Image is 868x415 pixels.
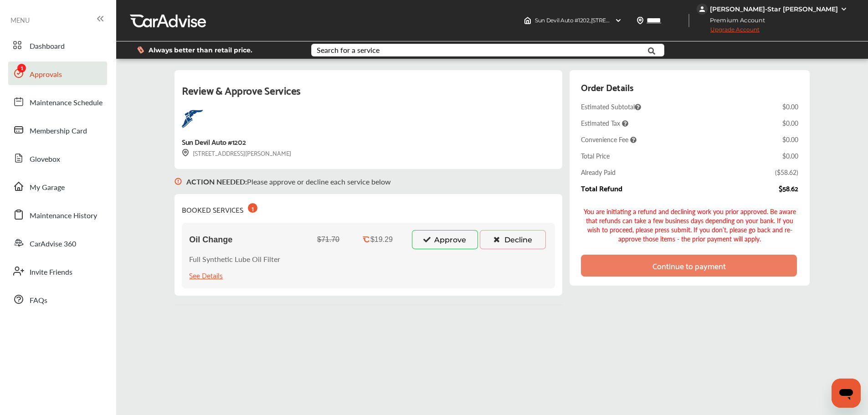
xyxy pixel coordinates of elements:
[688,14,689,27] img: header-divider.bc55588e.svg
[8,287,107,311] a: FAQs
[248,203,257,213] div: 1
[8,174,107,198] a: My Garage
[8,61,107,85] a: Approvals
[697,26,760,37] span: Upgrade Account
[182,81,555,110] div: Review & Approve Services
[30,154,60,165] span: Glovebox
[698,15,772,25] span: Premium Account
[581,118,628,128] span: Estimated Tax
[782,151,798,160] div: $0.00
[189,254,280,264] p: Full Synthetic Lube Oil Filter
[182,149,189,157] img: svg+xml;base64,PHN2ZyB3aWR0aD0iMTYiIGhlaWdodD0iMTciIHZpZXdCb3g9IjAgMCAxNiAxNyIgZmlsbD0ibm9uZSIgeG...
[779,184,798,192] div: $58.62
[782,102,798,111] div: $0.00
[535,17,739,24] span: Sun Devil Auto #1202 , [STREET_ADDRESS][PERSON_NAME] Phoenix , AZ 85003
[8,33,107,57] a: Dashboard
[637,17,644,24] img: location_vector.a44bc228.svg
[581,102,641,111] span: Estimated Subtotal
[710,5,838,13] div: [PERSON_NAME]-Star [PERSON_NAME]
[8,90,107,113] a: Maintenance Schedule
[189,269,223,281] div: See Details
[524,17,531,24] img: header-home-logo.8d720a4f.svg
[30,97,103,109] span: Maintenance Schedule
[317,46,380,54] div: Search for a service
[581,79,633,95] div: Order Details
[30,295,47,307] span: FAQs
[30,182,65,194] span: My Garage
[8,146,107,170] a: Glovebox
[182,201,257,215] div: BOOKED SERVICES
[30,210,97,222] span: Maintenance History
[581,184,622,192] div: Total Refund
[480,230,546,249] button: Decline
[189,235,232,245] span: Oil Change
[370,236,393,244] div: $19.29
[182,148,291,158] div: [STREET_ADDRESS][PERSON_NAME]
[697,4,708,15] img: jVpblrzwTbfkPYzPPzSLxeg0AAAAASUVORK5CYII=
[8,118,107,142] a: Membership Card
[10,16,30,24] span: MENU
[8,259,107,283] a: Invite Friends
[182,135,246,148] div: Sun Devil Auto #1202
[8,231,107,255] a: CarAdvise 360
[8,203,107,226] a: Maintenance History
[581,135,637,144] span: Convenience Fee
[30,41,65,52] span: Dashboard
[182,110,203,128] img: logo-goodyear.png
[652,261,726,270] div: Continue to payment
[840,5,847,13] img: WGsFRI8htEPBVLJbROoPRyZpYNWhNONpIPPETTm6eUC0GeLEiAAAAAElFTkSuQmCC
[581,168,616,177] div: Already Paid
[782,135,798,144] div: $0.00
[581,151,610,160] div: Total Price
[186,176,391,187] p: Please approve or decline each service below
[581,207,798,243] div: You are initiating a refund and declining work you prior approved. Be aware that refunds can take...
[832,379,861,408] iframe: Button to launch messaging window
[137,46,144,54] img: dollor_label_vector.a70140d1.svg
[30,125,87,137] span: Membership Card
[175,169,182,194] img: svg+xml;base64,PHN2ZyB3aWR0aD0iMTYiIGhlaWdodD0iMTciIHZpZXdCb3g9IjAgMCAxNiAxNyIgZmlsbD0ibm9uZSIgeG...
[30,238,76,250] span: CarAdvise 360
[775,168,798,177] div: ( $58.62 )
[30,69,62,81] span: Approvals
[149,47,252,53] span: Always better than retail price.
[186,176,247,187] b: ACTION NEEDED :
[615,17,622,24] img: header-down-arrow.9dd2ce7d.svg
[30,266,72,278] span: Invite Friends
[782,118,798,128] div: $0.00
[317,236,339,244] div: $71.70
[412,230,478,249] button: Approve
